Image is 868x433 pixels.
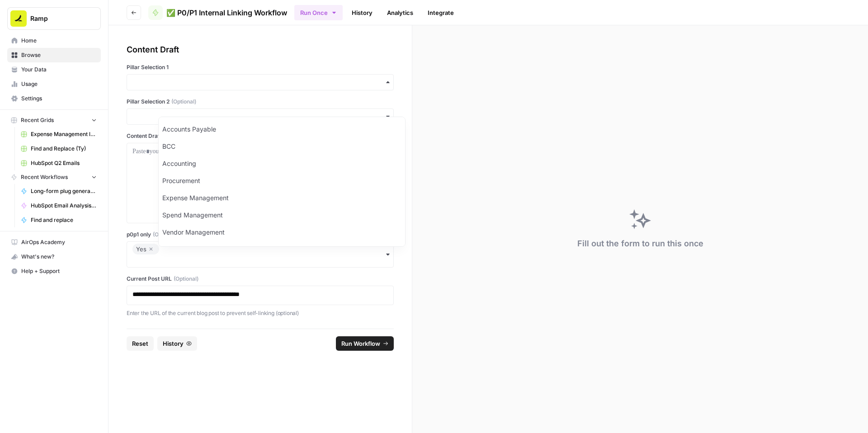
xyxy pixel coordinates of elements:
[31,202,97,210] span: HubSpot Email Analysis Segment
[171,98,196,106] span: (Optional)
[7,33,101,48] a: Home
[7,170,101,184] button: Recent Workflows
[31,145,97,153] span: Find and Replace (Ty)
[21,267,97,275] span: Help + Support
[17,184,101,198] a: Long-form plug generator – Content tuning version
[17,198,101,213] a: HubSpot Email Analysis Segment
[163,339,184,348] span: History
[7,113,101,127] button: Recent Grids
[127,336,154,351] button: Reset
[127,98,394,106] label: Pillar Selection 2
[7,48,101,62] a: Browse
[159,241,405,258] div: FinOps
[341,339,380,348] span: Run Workflow
[159,189,405,207] div: Expense Management
[159,224,405,241] div: Vendor Management
[17,156,101,170] a: HubSpot Q2 Emails
[148,5,287,20] a: ✅ P0/P1 Internal Linking Workflow
[382,5,419,20] a: Analytics
[31,130,97,138] span: Expense Management long-form plug generator --> Publish to Sanity
[7,91,101,106] a: Settings
[7,77,101,91] a: Usage
[21,94,97,103] span: Settings
[577,237,703,250] div: Fill out the form to run this once
[127,275,394,283] label: Current Post URL
[21,66,97,74] span: Your Data
[21,80,97,88] span: Usage
[17,141,101,156] a: Find and Replace (Ty)
[159,121,405,138] div: Accounts Payable
[21,51,97,59] span: Browse
[31,187,97,195] span: Long-form plug generator – Content tuning version
[294,5,343,20] button: Run Once
[10,10,27,27] img: Ramp Logo
[7,62,101,77] a: Your Data
[17,213,101,227] a: Find and replace
[174,275,198,283] span: (Optional)
[159,155,405,172] div: Accounting
[127,231,394,239] label: p0p1 only
[21,116,54,124] span: Recent Grids
[30,14,85,23] span: Ramp
[21,37,97,45] span: Home
[7,264,101,278] button: Help + Support
[21,173,68,181] span: Recent Workflows
[31,216,97,224] span: Find and replace
[132,339,148,348] span: Reset
[8,250,100,264] div: What's new?
[136,244,156,254] div: Yes
[127,241,394,268] button: Yes
[17,127,101,141] a: Expense Management long-form plug generator --> Publish to Sanity
[31,159,97,167] span: HubSpot Q2 Emails
[127,63,394,71] label: Pillar Selection 1
[159,172,405,189] div: Procurement
[346,5,378,20] a: History
[21,238,97,246] span: AirOps Academy
[336,336,394,351] button: Run Workflow
[153,231,178,239] span: (Optional)
[159,207,405,224] div: Spend Management
[422,5,459,20] a: Integrate
[166,7,287,18] span: ✅ P0/P1 Internal Linking Workflow
[7,7,101,30] button: Workspace: Ramp
[127,309,394,318] p: Enter the URL of the current blog post to prevent self-linking (optional)
[127,43,394,56] div: Content Draft
[159,138,405,155] div: BCC
[7,249,101,264] button: What's new?
[127,132,394,140] label: Content Draft in HTML
[7,235,101,249] a: AirOps Academy
[157,336,197,351] button: History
